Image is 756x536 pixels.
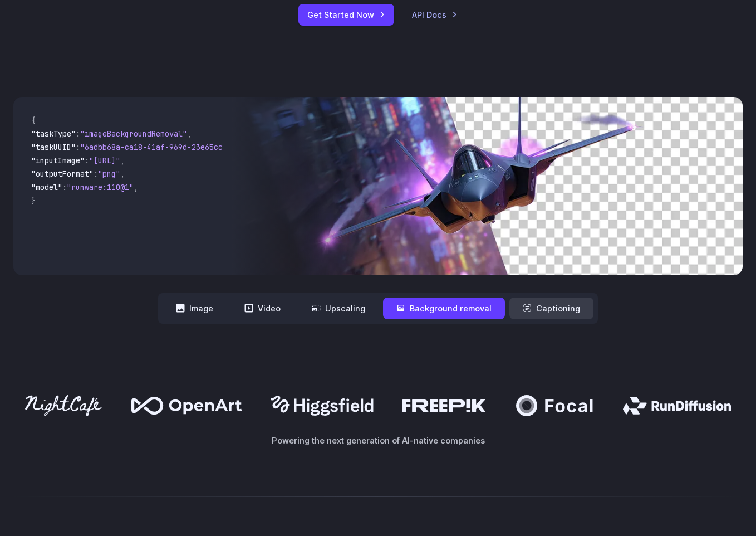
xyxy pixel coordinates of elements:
[76,129,80,139] span: :
[412,8,458,21] a: API Docs
[98,169,120,179] span: "png"
[231,298,294,319] button: Video
[76,142,80,152] span: :
[298,298,379,319] button: Upscaling
[298,4,394,26] a: Get Started Now
[120,169,125,179] span: ,
[31,115,36,125] span: {
[31,182,62,192] span: "model"
[62,182,67,192] span: :
[31,169,94,179] span: "outputFormat"
[134,182,138,192] span: ,
[31,155,85,165] span: "inputImage"
[94,169,98,179] span: :
[383,298,505,319] button: Background removal
[120,155,125,165] span: ,
[80,142,249,152] span: "6adbb68a-ca18-41af-969d-23e65cc2729c"
[31,142,76,152] span: "taskUUID"
[163,298,227,319] button: Image
[67,182,134,192] span: "runware:110@1"
[89,155,120,165] span: "[URL]"
[13,434,743,447] p: Powering the next generation of AI-native companies
[85,155,89,165] span: :
[187,129,192,139] span: ,
[31,129,76,139] span: "taskType"
[232,97,743,275] img: Futuristic stealth jet streaking through a neon-lit cityscape with glowing purple exhaust
[80,129,187,139] span: "imageBackgroundRemoval"
[31,196,36,206] span: }
[509,298,593,319] button: Captioning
